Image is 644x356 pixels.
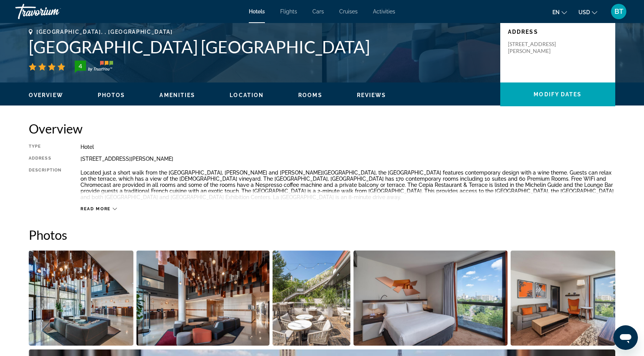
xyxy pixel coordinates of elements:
p: [STREET_ADDRESS][PERSON_NAME] [508,41,569,54]
span: BT [614,8,623,15]
a: Flights [280,8,297,15]
div: Type [29,144,61,150]
p: Address [508,29,608,35]
button: Photos [98,92,125,99]
button: Amenities [159,92,195,99]
button: Change currency [578,7,597,18]
span: USD [578,9,590,15]
span: [GEOGRAPHIC_DATA], , [GEOGRAPHIC_DATA] [36,29,173,35]
h1: [GEOGRAPHIC_DATA] [GEOGRAPHIC_DATA] [29,37,493,57]
button: Location [230,92,264,99]
h2: Overview [29,121,615,136]
button: Read more [80,206,117,212]
a: Travorium [15,2,92,21]
div: 4 [72,61,88,71]
span: en [552,9,560,15]
h2: Photos [29,227,615,242]
a: Hotels [249,8,265,15]
div: Hotel [80,144,615,150]
a: Activities [373,8,395,15]
iframe: Button to launch messaging window [613,325,638,350]
button: Open full-screen image slider [353,250,508,346]
button: Open full-screen image slider [273,250,350,346]
img: TrustYou guest rating badge [75,61,113,73]
p: Located just a short walk from the [GEOGRAPHIC_DATA], [PERSON_NAME] and [PERSON_NAME][GEOGRAPHIC_... [80,170,615,200]
button: Open full-screen image slider [136,250,270,346]
div: Address [29,156,61,162]
button: Overview [29,92,63,99]
span: Modify Dates [534,91,582,97]
div: Description [29,168,61,202]
button: Change language [552,7,567,18]
button: Rooms [298,92,322,99]
span: Read more [80,206,111,211]
div: [STREET_ADDRESS][PERSON_NAME] [80,156,615,162]
button: User Menu [609,3,629,20]
button: Modify Dates [500,82,615,106]
button: Open full-screen image slider [511,250,615,346]
a: Cars [312,8,324,15]
a: Cruises [339,8,358,15]
button: Reviews [357,92,386,99]
button: Open full-screen image slider [29,250,133,346]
